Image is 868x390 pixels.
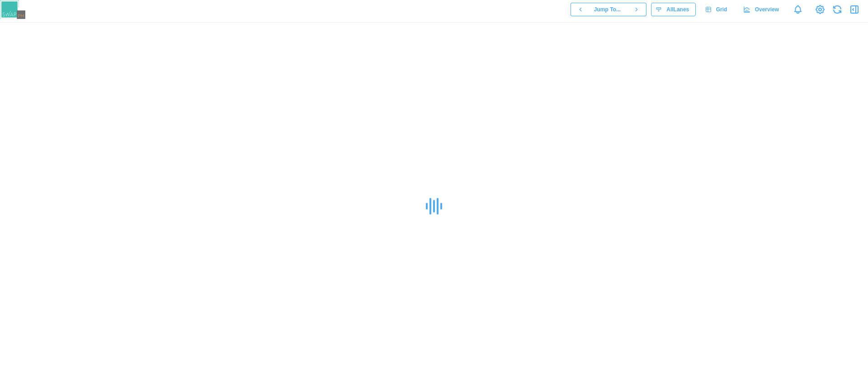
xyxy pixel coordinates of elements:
[814,3,826,16] a: View Project
[651,3,696,16] button: AllLanes
[716,3,727,16] span: Grid
[848,3,861,16] button: Open Drawer
[738,3,786,16] a: Overview
[590,3,627,16] button: Jump To...
[790,2,806,17] a: Notifications
[700,3,734,16] a: Grid
[755,3,779,16] span: Overview
[831,3,844,16] button: Refresh Grid
[666,3,689,16] span: All Lanes
[594,3,621,16] span: Jump To...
